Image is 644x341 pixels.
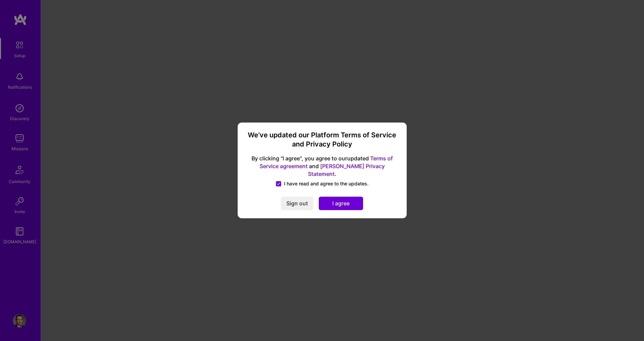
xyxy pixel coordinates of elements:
[284,181,368,187] span: I have read and agree to the updates.
[319,197,363,210] button: I agree
[260,155,393,169] a: Terms of Service agreement
[246,155,399,178] span: By clicking "I agree", you agree to our updated and .
[246,131,399,149] h3: We’ve updated our Platform Terms of Service and Privacy Policy
[281,197,313,210] button: Sign out
[308,163,385,177] a: [PERSON_NAME] Privacy Statement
